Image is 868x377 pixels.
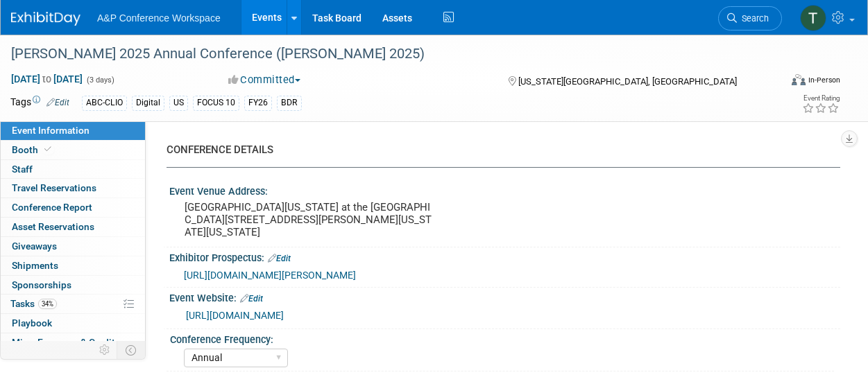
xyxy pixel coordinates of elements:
[97,12,221,24] span: A&P Conference Workspace
[223,73,306,87] button: Committed
[1,198,145,217] a: Conference Report
[1,237,145,256] a: Giveaways
[802,95,840,102] div: Event Rating
[117,341,146,359] td: Toggle Event Tabs
[44,146,51,153] i: Booth reservation complete
[1,179,145,198] a: Travel Reservations
[268,254,291,263] a: Edit
[12,125,90,136] span: Event Information
[12,202,92,213] span: Conference Report
[518,76,737,87] span: [US_STATE][GEOGRAPHIC_DATA], [GEOGRAPHIC_DATA]
[186,310,284,321] a: [URL][DOMAIN_NAME]
[240,294,263,304] a: Edit
[169,181,840,198] div: Event Venue Address:
[11,12,80,26] img: ExhibitDay
[10,298,57,309] span: Tasks
[169,96,188,110] div: US
[85,76,114,85] span: (3 days)
[38,299,57,309] span: 34%
[12,182,96,193] span: Travel Reservations
[46,98,69,107] a: Edit
[12,144,54,155] span: Booth
[12,337,120,348] span: Misc. Expenses & Credits
[1,160,145,179] a: Staff
[1,276,145,295] a: Sponsorships
[40,73,53,85] span: to
[12,279,71,290] span: Sponsorships
[792,74,806,85] img: Format-Inperson.png
[808,75,840,85] div: In-Person
[6,42,769,67] div: [PERSON_NAME] 2025 Annual Conference ([PERSON_NAME] 2025)
[1,333,145,352] a: Misc. Expenses & Credits
[720,72,840,93] div: Event Format
[169,288,840,306] div: Event Website:
[132,96,164,110] div: Digital
[1,256,145,275] a: Shipments
[12,164,33,175] span: Staff
[170,329,834,347] div: Conference Frequency:
[93,341,117,359] td: Personalize Event Tab Strip
[184,270,356,281] a: [URL][DOMAIN_NAME][PERSON_NAME]
[800,5,826,31] img: Taylor Thompson
[185,201,434,238] pre: [GEOGRAPHIC_DATA][US_STATE] at the [GEOGRAPHIC_DATA][STREET_ADDRESS][PERSON_NAME][US_STATE][US_ST...
[1,218,145,236] a: Asset Reservations
[1,314,145,333] a: Playbook
[12,317,52,328] span: Playbook
[12,221,94,232] span: Asset Reservations
[10,95,69,111] td: Tags
[10,73,83,85] span: [DATE] [DATE]
[244,96,272,110] div: FY26
[1,141,145,159] a: Booth
[1,121,145,140] a: Event Information
[193,96,239,110] div: FOCUS 10
[718,6,782,30] a: Search
[737,13,769,24] span: Search
[1,295,145,313] a: Tasks34%
[167,143,830,157] div: CONFERENCE DETAILS
[277,96,302,110] div: BDR
[82,96,127,110] div: ABC-CLIO
[12,240,57,252] span: Giveaways
[169,247,840,265] div: Exhibitor Prospectus:
[12,260,58,271] span: Shipments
